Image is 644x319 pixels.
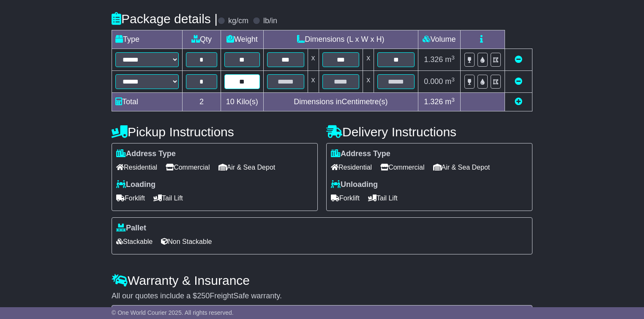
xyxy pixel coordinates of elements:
[226,97,235,106] span: 10
[221,30,263,49] td: Weight
[112,292,532,301] div: All our quotes include a $ FreightSafe warranty.
[116,224,146,233] label: Pallet
[363,71,374,93] td: x
[331,180,378,189] label: Unloading
[112,12,218,26] h4: Package details |
[183,93,221,111] td: 2
[331,149,390,159] label: Address Type
[331,161,372,174] span: Residential
[331,192,360,205] span: Forklift
[424,77,443,86] span: 0.000
[116,235,153,248] span: Stackable
[116,180,156,189] label: Loading
[116,192,145,205] span: Forklift
[433,161,490,174] span: Air & Sea Depot
[418,30,460,49] td: Volume
[197,292,210,300] span: 250
[308,49,319,71] td: x
[153,192,183,205] span: Tail Lift
[221,93,263,111] td: Kilo(s)
[263,16,277,26] label: lb/in
[183,30,221,49] td: Qty
[515,77,522,86] a: Remove this item
[363,49,374,71] td: x
[424,55,443,64] span: 1.326
[515,55,522,64] a: Remove this item
[116,149,176,159] label: Address Type
[112,30,183,49] td: Type
[515,97,522,106] a: Add new item
[112,309,234,316] span: © One World Courier 2025. All rights reserved.
[451,54,455,61] sup: 3
[116,161,157,174] span: Residential
[161,235,212,248] span: Non Stackable
[166,161,210,174] span: Commercial
[445,97,455,106] span: m
[368,192,398,205] span: Tail Lift
[112,93,183,111] td: Total
[451,97,455,103] sup: 3
[451,76,455,83] sup: 3
[263,93,418,111] td: Dimensions in Centimetre(s)
[308,71,319,93] td: x
[112,273,532,287] h4: Warranty & Insurance
[112,125,318,139] h4: Pickup Instructions
[228,16,248,26] label: kg/cm
[424,97,443,106] span: 1.326
[326,125,532,139] h4: Delivery Instructions
[263,30,418,49] td: Dimensions (L x W x H)
[380,161,424,174] span: Commercial
[445,55,455,64] span: m
[218,161,276,174] span: Air & Sea Depot
[445,77,455,86] span: m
